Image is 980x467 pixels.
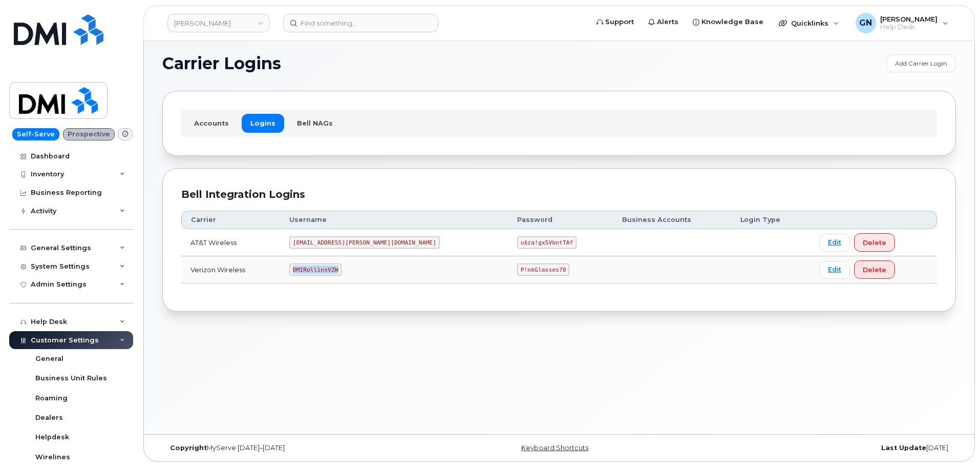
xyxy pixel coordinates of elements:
a: Keyboard Shortcuts [521,444,588,452]
button: Delete [854,233,895,252]
code: P!nkGlasses78 [517,263,569,276]
th: Login Type [731,211,810,229]
span: Carrier Logins [162,56,281,71]
div: MyServe [DATE]–[DATE] [162,444,427,452]
a: Edit [819,261,850,279]
a: Bell NAGs [288,114,342,132]
a: Logins [242,114,284,132]
th: Username [280,211,508,229]
div: Bell Integration Logins [181,187,937,202]
a: Accounts [185,114,238,132]
code: [EMAIL_ADDRESS][PERSON_NAME][DOMAIN_NAME] [289,236,440,249]
td: AT&T Wireless [181,229,280,256]
strong: Last Update [881,444,926,452]
a: Add Carrier Login [886,54,956,72]
span: Delete [863,238,886,248]
th: Business Accounts [613,211,731,229]
a: Edit [819,234,850,252]
div: [DATE] [691,444,956,452]
button: Delete [854,260,895,279]
code: DMIRollinsVZW [289,263,342,276]
span: Delete [863,265,886,275]
code: u$za!gx5VbntTAf [517,236,577,249]
th: Carrier [181,211,280,229]
strong: Copyright [170,444,207,452]
th: Password [508,211,613,229]
td: Verizon Wireless [181,256,280,283]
